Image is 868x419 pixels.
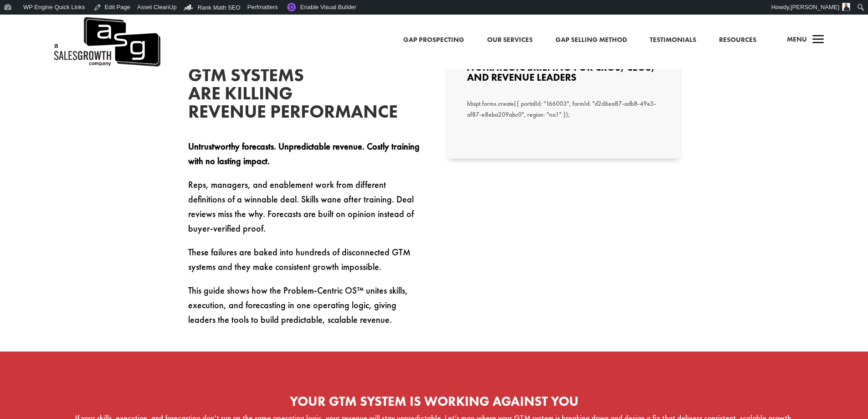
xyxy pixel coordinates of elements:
span: Menu [787,35,807,44]
p: Reps, managers, and enablement work from different definitions of a winnable deal. Skills wane af... [188,177,421,245]
span: Rank Math SEO [198,4,241,11]
a: Gap Prospecting [403,34,464,46]
a: Resources [719,34,756,46]
a: Testimonials [650,34,696,46]
div: v 4.0.25 [26,15,45,22]
img: ASG Co. Logo [52,15,160,69]
p: These failures are baked into hundreds of disconnected GTM systems and they make consistent growt... [188,245,421,283]
span: a [809,31,827,49]
strong: Untrustworthy forecasts. Unpredictable revenue. Costly training with no lasting impact. [188,140,420,167]
div: hbspt.forms.create({ portalId: "166003", formId: "d2d6ea87-adb8-49e5-af87-e8eba209abc0", region: ... [467,98,660,120]
img: tab_domain_overview_orange.svg [25,57,32,65]
p: This guide shows how the Problem-Centric OS™ unites skills, execution, and forecasting in one ope... [188,283,421,327]
h2: Your GTM System Is Working Against You [27,395,841,413]
span: [PERSON_NAME] [791,4,839,10]
div: Domain Overview [35,58,82,64]
h2: Disconnected GTM Systems Are Killing Revenue Performance [188,48,325,125]
img: tab_keywords_by_traffic_grey.svg [91,57,98,65]
h3: A Strategic Briefing for CROs, CEOs, and Revenue Leaders [467,62,660,87]
div: Keywords by Traffic [101,58,154,64]
a: A Sales Growth Company Logo [52,15,160,69]
a: Gap Selling Method [555,34,627,46]
div: Domain: [DOMAIN_NAME] [24,24,100,31]
img: website_grey.svg [15,24,22,31]
img: logo_orange.svg [15,15,22,22]
a: Our Services [487,34,533,46]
